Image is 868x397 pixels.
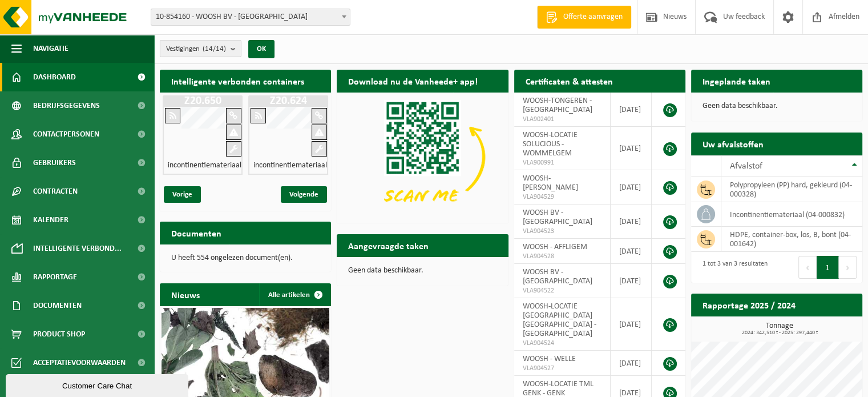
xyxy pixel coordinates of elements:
[560,11,625,23] span: Offerte aanvragen
[33,291,82,320] span: Documenten
[523,252,601,261] span: VLA904528
[166,41,226,58] span: Vestigingen
[697,330,862,336] span: 2024: 342,510 t - 2025: 297,440 t
[730,162,762,171] span: Afvalstof
[33,63,76,91] span: Dashboard
[160,222,233,244] h2: Documenten
[33,320,85,348] span: Product Shop
[33,348,126,377] span: Acceptatievoorwaarden
[817,256,839,279] button: 1
[611,127,652,170] td: [DATE]
[691,294,807,316] h2: Rapportage 2025 / 2024
[203,45,226,53] count: (14/14)
[523,286,601,295] span: VLA904522
[691,133,775,155] h2: Uw afvalstoffen
[160,40,241,57] button: Vestigingen(14/14)
[523,302,596,338] span: WOOSH-LOCATIE [GEOGRAPHIC_DATA] [GEOGRAPHIC_DATA] - [GEOGRAPHIC_DATA]
[523,355,576,363] span: WOOSH - WELLE
[151,9,350,25] span: 10-854160 - WOOSH BV - GENT
[523,174,578,192] span: WOOSH-[PERSON_NAME]
[523,97,592,114] span: WOOSH-TONGEREN - [GEOGRAPHIC_DATA]
[697,322,862,336] h3: Tonnage
[164,186,201,203] span: Vorige
[251,95,325,107] h1: Z20.624
[523,131,578,158] span: WOOSH-LOCATIE SOLUCIOUS - WOMMELGEM
[523,364,601,373] span: VLA904527
[348,267,496,275] p: Geen data beschikbaar.
[697,255,768,280] div: 1 tot 3 van 3 resultaten
[523,158,601,167] span: VLA900991
[611,170,652,204] td: [DATE]
[691,70,782,92] h2: Ingeplande taken
[33,206,68,234] span: Kalender
[611,298,652,351] td: [DATE]
[611,264,652,298] td: [DATE]
[523,208,592,226] span: WOOSH BV - [GEOGRAPHIC_DATA]
[168,162,241,170] h4: incontinentiemateriaal
[253,162,327,170] h4: incontinentiemateriaal
[151,9,350,26] span: 10-854160 - WOOSH BV - GENT
[721,227,862,252] td: HDPE, container-box, los, B, bont (04-001642)
[165,95,240,107] h1: Z20.650
[171,254,320,262] p: U heeft 554 ongelezen document(en).
[537,6,631,29] a: Offerte aanvragen
[523,193,601,202] span: VLA904529
[33,177,78,206] span: Contracten
[337,234,440,256] h2: Aangevraagde taken
[523,227,601,236] span: VLA904523
[721,177,862,202] td: polypropyleen (PP) hard, gekleurd (04-000328)
[721,202,862,227] td: incontinentiemateriaal (04-000832)
[160,70,331,92] h2: Intelligente verbonden containers
[6,372,191,397] iframe: chat widget
[33,149,76,177] span: Gebruikers
[33,34,68,63] span: Navigatie
[33,120,99,149] span: Contactpersonen
[611,351,652,376] td: [DATE]
[248,40,274,58] button: OK
[523,115,601,124] span: VLA902401
[523,268,592,286] span: WOOSH BV - [GEOGRAPHIC_DATA]
[611,204,652,239] td: [DATE]
[33,91,100,120] span: Bedrijfsgegevens
[514,70,624,92] h2: Certificaten & attesten
[798,256,817,279] button: Previous
[281,186,327,203] span: Volgende
[611,239,652,264] td: [DATE]
[703,102,851,110] p: Geen data beschikbaar.
[337,70,489,92] h2: Download nu de Vanheede+ app!
[523,339,601,348] span: VLA904524
[33,263,77,291] span: Rapportage
[523,243,587,251] span: WOOSH - AFFLIGEM
[33,234,122,263] span: Intelligente verbond...
[337,93,508,221] img: Download de VHEPlus App
[160,283,211,306] h2: Nieuws
[839,256,857,279] button: Next
[777,316,861,339] a: Bekijk rapportage
[611,93,652,127] td: [DATE]
[259,283,330,306] a: Alle artikelen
